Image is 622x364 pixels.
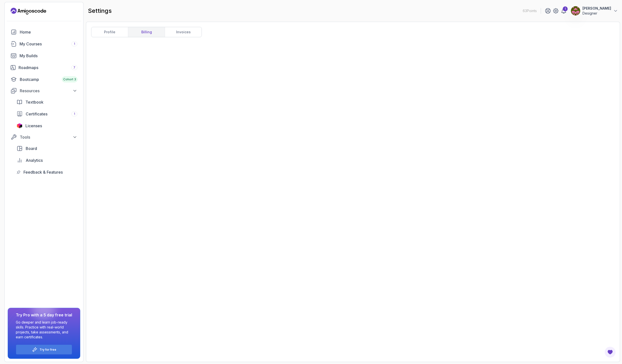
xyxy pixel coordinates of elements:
a: billing [128,27,165,37]
span: 1 [74,112,75,116]
a: Try for free [40,348,56,352]
a: builds [8,51,80,61]
span: Licenses [25,123,42,129]
a: licenses [14,121,80,131]
div: Home [20,29,77,35]
a: bootcamp [8,74,80,84]
div: My Courses [20,41,77,47]
a: profile [91,27,128,37]
a: analytics [14,155,80,165]
h2: settings [88,7,112,15]
a: 1 [561,8,567,14]
button: Try for free [16,345,72,355]
a: certificates [14,109,80,119]
img: jetbrains icon [17,123,22,128]
p: Designer [582,11,611,16]
div: Tools [20,134,77,140]
a: roadmaps [8,63,80,73]
p: 63 Points [523,8,537,13]
a: textbook [14,97,80,107]
p: [PERSON_NAME] [582,6,611,11]
p: Go deeper and learn job-ready skills. Practice with real-world projects, take assessments, and ea... [16,320,72,340]
div: Roadmaps [19,65,77,71]
span: Cohort 3 [63,77,76,81]
span: Certificates [26,111,47,117]
div: My Builds [20,53,77,59]
div: 1 [563,6,568,11]
a: invoices [165,27,202,37]
button: Open Feedback Button [604,346,616,358]
span: Board [26,146,37,151]
a: Landing page [11,7,46,15]
span: 1 [74,42,75,46]
button: Resources [8,86,80,95]
a: board [14,144,80,153]
span: 7 [73,66,75,70]
span: Textbook [25,99,43,105]
span: Analytics [26,157,43,163]
button: Tools [8,133,80,142]
a: home [8,27,80,37]
a: feedback [14,167,80,177]
div: Bootcamp [20,76,77,82]
div: Resources [20,88,77,94]
span: Feedback & Features [23,169,63,175]
button: user profile image[PERSON_NAME]Designer [571,6,618,16]
img: user profile image [571,6,580,16]
a: courses [8,39,80,49]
